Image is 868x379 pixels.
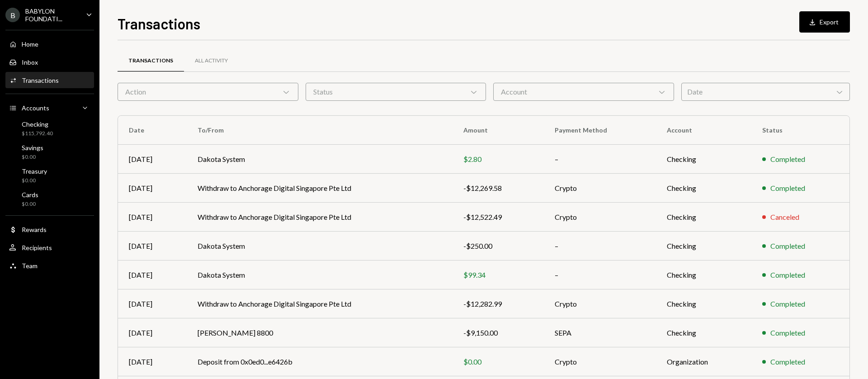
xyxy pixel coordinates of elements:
td: Withdraw to Anchorage Digital Singapore Pte Ltd [187,174,453,203]
td: Checking [656,261,751,289]
th: Date [118,116,187,145]
div: $99.34 [463,270,533,280]
div: Inbox [22,58,38,66]
div: -$12,522.49 [463,212,533,223]
a: Team [5,257,94,274]
div: $0.00 [463,356,533,367]
td: Checking [656,289,751,318]
div: Date [681,83,850,101]
td: Crypto [544,203,656,232]
div: Completed [770,270,805,280]
div: Account [493,83,674,101]
div: Transactions [22,76,59,84]
td: Withdraw to Anchorage Digital Singapore Pte Ltd [187,203,453,232]
td: Dakota System [187,261,453,289]
div: Completed [770,356,805,367]
td: Withdraw to Anchorage Digital Singapore Pte Ltd [187,289,453,318]
td: Checking [656,318,751,347]
td: Crypto [544,289,656,318]
th: Account [656,116,751,145]
div: Completed [770,241,805,251]
div: [DATE] [129,212,176,223]
div: Cards [22,191,38,199]
div: Treasury [22,167,47,175]
div: [DATE] [129,356,176,367]
td: Deposit from 0x0ed0...e6426b [187,347,453,376]
th: Status [751,116,849,145]
a: Recipients [5,239,94,256]
th: Payment Method [544,116,656,145]
div: BABYLON FOUNDATI... [25,7,79,23]
div: -$250.00 [463,241,533,251]
a: All Activity [184,49,239,72]
a: Treasury$0.00 [5,165,94,186]
td: Checking [656,203,751,232]
div: [DATE] [129,154,176,165]
div: Accounts [22,104,49,112]
div: [DATE] [129,241,176,251]
div: Action [118,83,298,101]
td: Checking [656,145,751,174]
td: Checking [656,232,751,261]
div: -$9,150.00 [463,327,533,338]
td: – [544,145,656,174]
a: Inbox [5,54,94,70]
div: All Activity [195,57,228,65]
a: Cards$0.00 [5,188,94,210]
td: [PERSON_NAME] 8800 [187,318,453,347]
div: -$12,269.58 [463,183,533,194]
div: [DATE] [129,183,176,194]
td: SEPA [544,318,656,347]
td: Crypto [544,174,656,203]
div: [DATE] [129,298,176,309]
h1: Transactions [118,14,200,33]
th: Amount [453,116,544,145]
div: $0.00 [22,177,47,185]
td: Checking [656,174,751,203]
td: – [544,261,656,289]
th: To/From [187,116,453,145]
button: Export [799,11,850,33]
td: Dakota System [187,145,453,174]
div: Canceled [770,212,799,223]
a: Checking$115,792.40 [5,118,94,139]
div: Home [22,40,38,48]
div: Completed [770,183,805,194]
a: Accounts [5,99,94,116]
div: $0.00 [22,200,38,208]
div: -$12,282.99 [463,298,533,309]
td: Crypto [544,347,656,376]
td: – [544,232,656,261]
div: $115,792.40 [22,130,53,137]
a: Rewards [5,221,94,237]
div: B [5,8,20,22]
td: Organization [656,347,751,376]
div: [DATE] [129,270,176,280]
div: Team [22,262,38,270]
div: Transactions [128,57,173,65]
td: Dakota System [187,232,453,261]
a: Transactions [118,49,184,72]
div: Recipients [22,244,52,251]
div: Status [306,83,486,101]
a: Transactions [5,72,94,88]
a: Home [5,36,94,52]
div: $0.00 [22,153,43,161]
div: [DATE] [129,327,176,338]
a: Savings$0.00 [5,141,94,163]
div: Completed [770,298,805,309]
div: Rewards [22,226,47,233]
div: Savings [22,144,43,152]
div: Completed [770,154,805,165]
div: $2.80 [463,154,533,165]
div: Completed [770,327,805,338]
div: Checking [22,120,53,128]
